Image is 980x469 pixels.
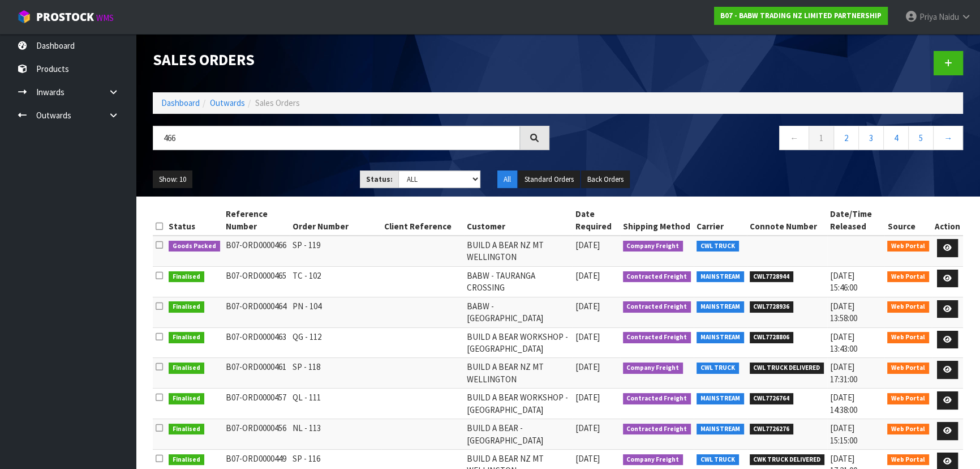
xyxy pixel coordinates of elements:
span: Web Portal [887,363,929,374]
span: [DATE] 14:38:00 [830,392,857,415]
span: Contracted Freight [623,271,691,283]
span: Company Freight [623,454,684,466]
span: MAINSTREAM [697,271,744,283]
nav: Page navigation [566,126,963,154]
td: QG - 112 [290,327,381,358]
th: Order Number [290,205,381,236]
span: Finalised [169,363,204,374]
th: Source [884,205,932,236]
span: Contracted Freight [623,393,691,404]
span: MAINSTREAM [697,424,744,435]
td: B07-ORD0000461 [223,358,290,389]
span: [DATE] [575,240,600,250]
span: Finalised [169,393,204,404]
td: B07-ORD0000465 [223,266,290,297]
button: All [497,170,517,189]
td: B07-ORD0000456 [223,419,290,450]
th: Connote Number [747,205,828,236]
button: Standard Orders [518,170,580,189]
td: B07-ORD0000466 [223,236,290,266]
img: cube-alt.png [17,10,31,24]
span: Web Portal [887,393,929,404]
a: 3 [858,126,884,150]
span: [DATE] 17:31:00 [830,361,857,384]
span: Web Portal [887,241,929,252]
td: NL - 113 [290,419,381,450]
td: BUILD A BEAR WORKSHOP - [GEOGRAPHIC_DATA] [464,327,573,358]
span: [DATE] [575,361,600,372]
td: SP - 118 [290,358,381,389]
span: Company Freight [623,363,684,374]
span: Sales Orders [255,97,300,108]
a: 1 [809,126,834,150]
h1: Sales Orders [153,51,549,68]
th: Date/Time Released [827,205,884,236]
span: Web Portal [887,332,929,343]
span: [DATE] [575,301,600,312]
span: CWL TRUCK [697,363,739,374]
span: CWL7726764 [750,393,794,404]
span: Web Portal [887,301,929,313]
span: [DATE] 15:46:00 [830,270,857,293]
span: Finalised [169,424,204,435]
td: BUILD A BEAR - [GEOGRAPHIC_DATA] [464,419,573,450]
button: Back Orders [581,170,630,189]
td: PN - 104 [290,297,381,327]
span: Web Portal [887,454,929,466]
th: Status [166,205,223,236]
a: Outwards [210,97,245,108]
strong: Status: [366,174,393,184]
span: CWL7728936 [750,301,794,313]
span: CWK TRUCK DELIVERED [750,454,825,466]
td: B07-ORD0000464 [223,297,290,327]
a: ← [779,126,809,150]
input: Search sales orders [153,126,520,150]
span: [DATE] [575,331,600,342]
td: BUILD A BEAR NZ MT WELLINGTON [464,358,573,389]
td: BUILD A BEAR WORKSHOP - [GEOGRAPHIC_DATA] [464,389,573,419]
td: BABW - TAURANGA CROSSING [464,266,573,297]
span: Contracted Freight [623,332,691,343]
span: MAINSTREAM [697,393,744,404]
a: 5 [908,126,934,150]
span: CWL7728806 [750,332,794,343]
span: Contracted Freight [623,424,691,435]
td: BABW - [GEOGRAPHIC_DATA] [464,297,573,327]
th: Client Reference [381,205,464,236]
span: [DATE] [575,423,600,433]
th: Carrier [694,205,747,236]
span: Web Portal [887,424,929,435]
span: CWL7728944 [750,271,794,283]
th: Date Required [573,205,620,236]
td: B07-ORD0000463 [223,327,290,358]
small: WMS [96,12,114,23]
button: Show: 10 [153,170,192,189]
span: Finalised [169,454,204,466]
span: Priya [919,11,937,22]
span: CWL TRUCK DELIVERED [750,363,824,374]
span: Web Portal [887,271,929,283]
span: CWL TRUCK [697,454,739,466]
span: [DATE] [575,392,600,403]
span: ProStock [36,10,94,24]
span: Finalised [169,332,204,343]
td: SP - 119 [290,236,381,266]
td: QL - 111 [290,389,381,419]
span: CWL TRUCK [697,241,739,252]
span: Finalised [169,271,204,283]
a: → [933,126,963,150]
a: 4 [883,126,909,150]
a: Dashboard [161,97,200,108]
a: B07 - BABW TRADING NZ LIMITED PARTNERSHIP [714,7,888,25]
td: BUILD A BEAR NZ MT WELLINGTON [464,236,573,266]
span: Company Freight [623,241,684,252]
span: MAINSTREAM [697,332,744,343]
span: Contracted Freight [623,301,691,313]
span: [DATE] 13:43:00 [830,331,857,354]
span: [DATE] 13:58:00 [830,301,857,323]
th: Shipping Method [620,205,694,236]
th: Customer [464,205,573,236]
span: [DATE] 15:15:00 [830,423,857,445]
a: 2 [833,126,859,150]
span: Naidu [939,11,959,22]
